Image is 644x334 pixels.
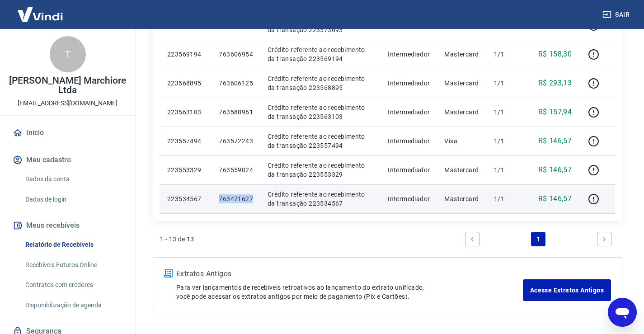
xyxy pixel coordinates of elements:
p: 1 - 13 de 13 [160,235,194,244]
p: Intermediador [388,108,430,117]
p: 1/1 [494,165,521,174]
p: Crédito referente ao recebimento da transação 223534567 [268,190,373,208]
p: Crédito referente ao recebimento da transação 223569194 [268,45,373,63]
p: Crédito referente ao recebimento da transação 223563103 [268,103,373,121]
p: 223568895 [167,79,204,88]
p: Mastercard [444,108,479,117]
img: Vindi [11,0,70,28]
p: 223563103 [167,108,204,117]
p: Crédito referente ao recebimento da transação 223557494 [268,132,373,150]
p: R$ 158,30 [538,49,572,60]
button: Sair [601,6,633,23]
p: R$ 146,57 [538,165,572,175]
p: Intermediador [388,194,430,203]
p: Intermediador [388,136,430,146]
p: 763588961 [219,108,253,117]
p: Intermediador [388,50,430,59]
p: 1/1 [494,50,521,59]
p: Mastercard [444,194,479,203]
p: R$ 293,13 [538,78,572,89]
p: R$ 157,94 [538,107,572,118]
p: R$ 146,57 [538,136,572,146]
a: Recebíveis Futuros Online [22,256,124,274]
p: Crédito referente ao recebimento da transação 223568895 [268,74,373,92]
p: 1/1 [494,108,521,117]
button: Meu cadastro [11,150,124,170]
p: 223534567 [167,194,204,203]
p: R$ 146,57 [538,193,572,204]
p: Crédito referente ao recebimento da transação 223553329 [268,161,373,179]
p: 763471627 [219,194,253,203]
a: Previous page [465,232,479,246]
p: 1/1 [494,194,521,203]
p: Mastercard [444,50,479,59]
button: Meus recebíveis [11,216,124,235]
a: Dados de login [22,190,124,209]
p: 223553329 [167,165,204,174]
a: Contratos com credores [22,276,124,294]
p: 1/1 [494,79,521,88]
a: Disponibilização de agenda [22,296,124,315]
a: Page 1 is your current page [531,232,545,246]
ul: Pagination [461,228,615,250]
p: 763572243 [219,136,253,146]
p: 223569194 [167,50,204,59]
p: 763606125 [219,79,253,88]
img: ícone [164,269,173,278]
a: Relatório de Recebíveis [22,235,124,254]
p: 763559024 [219,165,253,174]
p: Extratos Antigos [176,268,523,279]
p: Mastercard [444,165,479,174]
p: [EMAIL_ADDRESS][DOMAIN_NAME] [18,99,118,108]
a: Dados da conta [22,170,124,188]
p: 223557494 [167,136,204,146]
p: 763606954 [219,50,253,59]
div: T [50,36,86,72]
a: Acesse Extratos Antigos [523,279,611,301]
a: Next page [597,232,611,246]
p: Intermediador [388,79,430,88]
p: Mastercard [444,79,479,88]
a: Início [11,123,124,143]
p: Para ver lançamentos de recebíveis retroativos ao lançamento do extrato unificado, você pode aces... [176,283,523,301]
iframe: Botão para abrir a janela de mensagens [608,298,637,327]
p: Visa [444,136,479,146]
p: Intermediador [388,165,430,174]
p: 1/1 [494,136,521,146]
p: [PERSON_NAME] Marchiore Ltda [7,76,128,95]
